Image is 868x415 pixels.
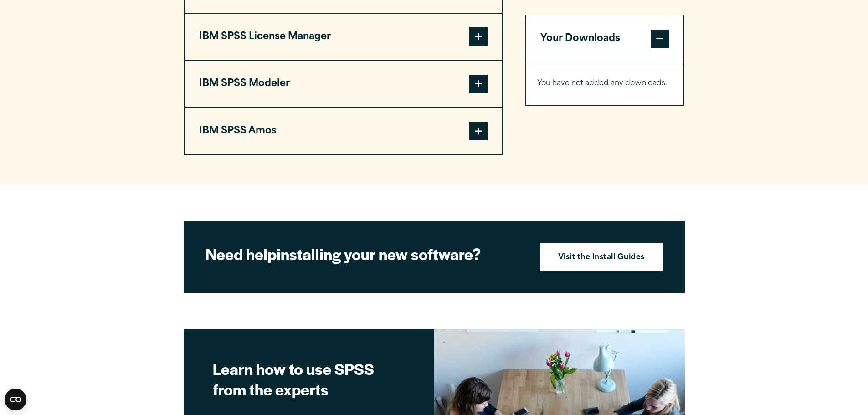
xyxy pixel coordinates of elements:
[526,15,684,62] button: Your Downloads
[205,244,524,264] h2: installing your new software?
[558,252,645,264] strong: Visit the Install Guides
[185,61,502,107] button: IBM SPSS Modeler
[213,359,405,400] h2: Learn how to use SPSS from the experts
[537,77,673,90] p: You have not added any downloads.
[185,14,502,60] button: IBM SPSS License Manager
[5,389,26,410] button: Open CMP widget
[540,243,663,271] a: Visit the Install Guides
[526,62,684,105] div: Your Downloads
[205,243,277,265] strong: Need help
[185,108,502,154] button: IBM SPSS Amos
